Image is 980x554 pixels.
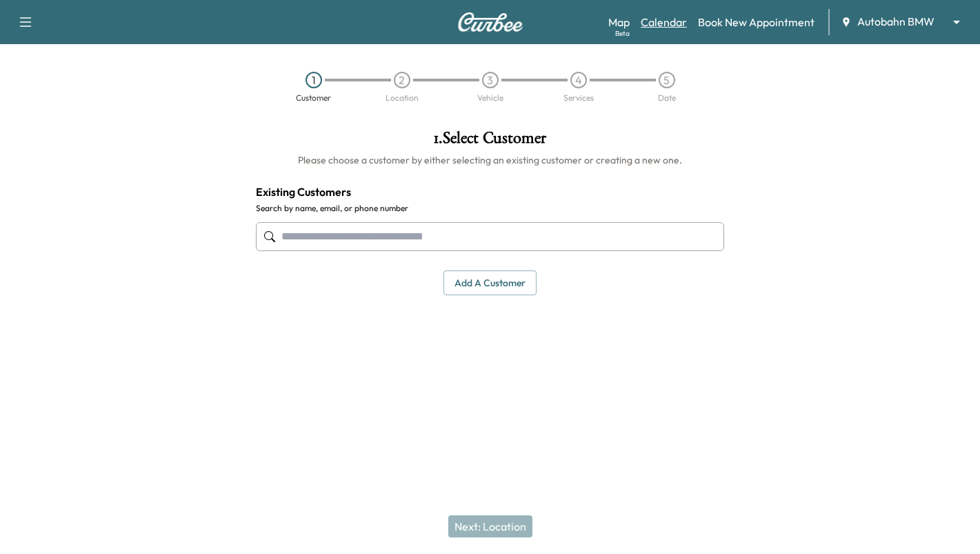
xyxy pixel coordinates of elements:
[482,72,499,88] div: 3
[570,72,587,88] div: 4
[256,203,724,214] label: Search by name, email, or phone number
[658,94,676,102] div: Date
[394,72,410,88] div: 2
[615,28,630,39] div: Beta
[386,94,419,102] div: Location
[256,184,724,200] h4: Existing Customers
[563,94,594,102] div: Services
[256,153,724,167] h6: Please choose a customer by either selecting an existing customer or creating a new one.
[296,94,331,102] div: Customer
[698,14,814,30] a: Book New Appointment
[659,72,675,88] div: 5
[306,72,322,88] div: 1
[857,14,934,30] span: Autobahn BMW
[457,12,523,32] img: Curbee Logo
[443,270,537,296] button: Add a customer
[641,14,687,30] a: Calendar
[256,130,724,153] h1: 1 . Select Customer
[477,94,503,102] div: Vehicle
[608,14,630,30] a: MapBeta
